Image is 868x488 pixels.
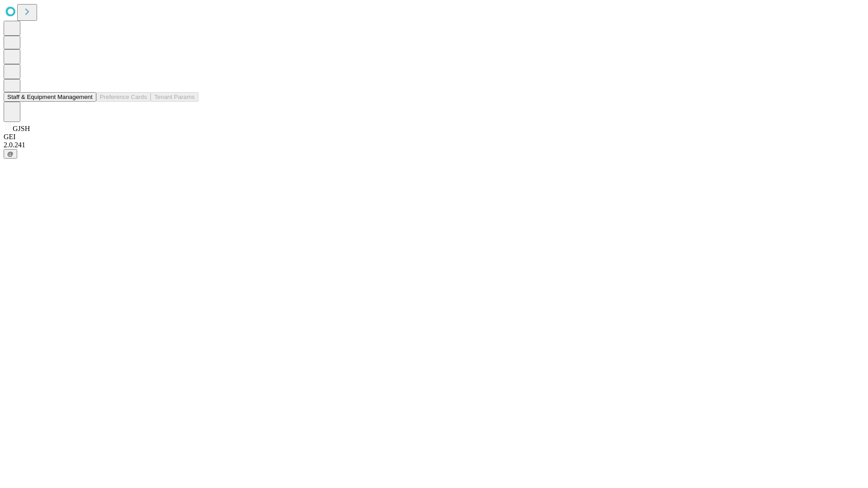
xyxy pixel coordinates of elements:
[151,92,198,102] button: Tenant Params
[4,133,864,141] div: GEI
[96,92,151,102] button: Preference Cards
[7,150,14,157] span: @
[4,92,96,102] button: Staff & Equipment Management
[4,141,864,149] div: 2.0.241
[4,149,17,159] button: @
[13,125,30,132] span: GJSH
